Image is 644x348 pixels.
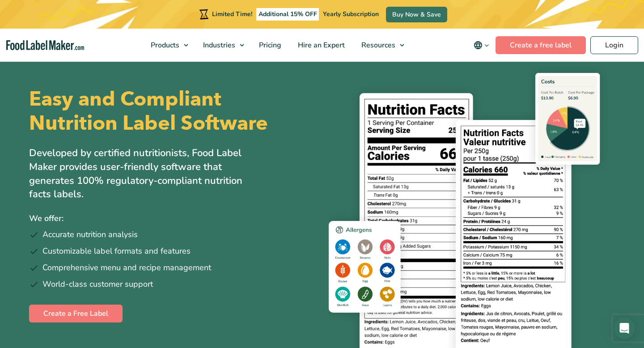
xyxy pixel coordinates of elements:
[29,305,123,323] a: Create a Free Label
[148,40,180,50] span: Products
[29,87,314,136] h1: Easy and Compliant Nutrition Label Software
[212,10,252,18] span: Limited Time!
[256,8,319,21] span: Additional 15% OFF
[42,229,138,241] span: Accurate nutrition analysis
[386,7,447,22] a: Buy Now & Save
[29,212,315,225] p: We offer:
[290,29,351,62] a: Hire an Expert
[295,40,346,50] span: Hire an Expert
[143,29,193,62] a: Products
[256,40,282,50] span: Pricing
[590,36,638,54] a: Login
[42,245,191,257] span: Customizable label formats and features
[496,36,586,54] a: Create a free label
[359,40,396,50] span: Resources
[200,40,236,50] span: Industries
[42,278,153,290] span: World-class customer support
[42,262,211,274] span: Comprehensive menu and recipe management
[251,29,288,62] a: Pricing
[323,10,379,18] span: Yearly Subscription
[29,146,262,201] p: Developed by certified nutritionists, Food Label Maker provides user-friendly software that gener...
[195,29,249,62] a: Industries
[353,29,409,62] a: Resources
[614,318,635,339] div: Open Intercom Messenger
